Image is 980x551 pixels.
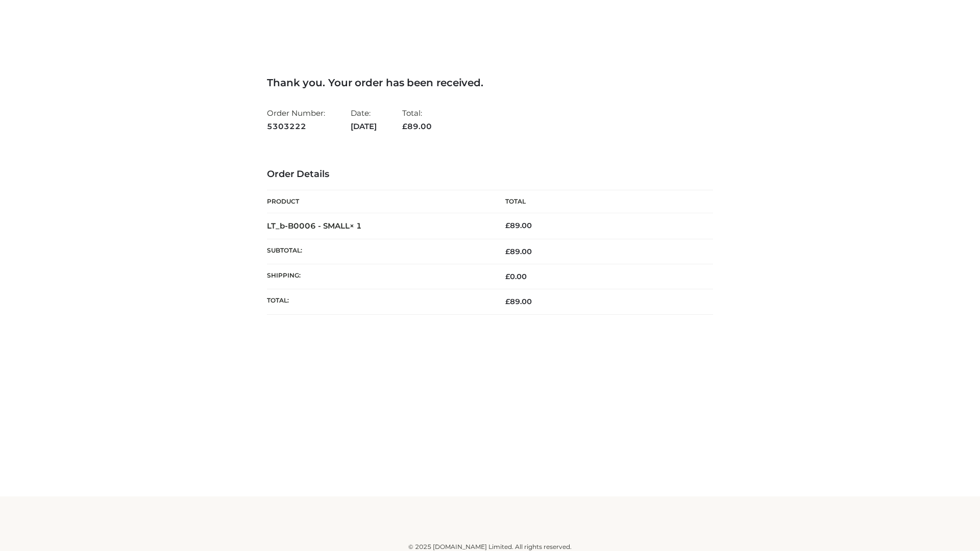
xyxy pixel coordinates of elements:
[267,221,362,231] strong: LT_b-B0006 - SMALL
[402,121,407,131] span: £
[267,120,325,133] strong: 5303222
[505,247,532,256] span: 89.00
[267,239,490,264] th: Subtotal:
[402,104,432,135] li: Total:
[490,190,713,213] th: Total
[351,120,377,133] strong: [DATE]
[267,289,490,314] th: Total:
[505,221,532,230] bdi: 89.00
[267,264,490,289] th: Shipping:
[505,247,510,256] span: £
[267,104,325,135] li: Order Number:
[350,221,362,231] strong: × 1
[505,297,532,306] span: 89.00
[505,297,510,306] span: £
[267,190,490,213] th: Product
[402,121,432,131] span: 89.00
[267,169,713,180] h3: Order Details
[267,77,713,89] h3: Thank you. Your order has been received.
[351,104,377,135] li: Date:
[505,221,510,230] span: £
[505,272,510,281] span: £
[505,272,527,281] bdi: 0.00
